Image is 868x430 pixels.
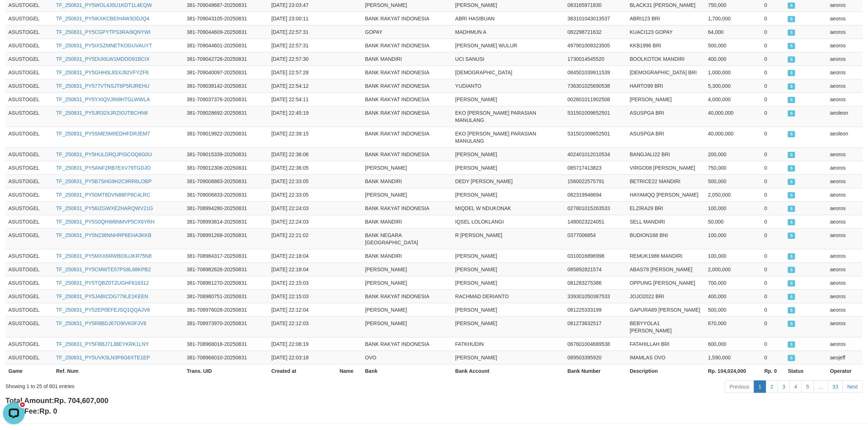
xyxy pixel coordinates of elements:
a: TF_250831_PY5DUI0LW1MDOD91BCIX [56,56,150,62]
td: ASUSTOGEL [5,316,53,337]
td: 1480023224051 [565,215,627,228]
td: [DATE] 22:36:05 [268,161,336,174]
td: BANK MANDIRI [362,174,452,188]
td: [DATE] 23:00:11 [268,12,336,25]
a: TF_250831_PY50MT8DVN88FP6C4LRC [56,192,150,198]
span: SUCCESS [788,56,795,63]
td: 0 [762,215,785,228]
td: 381-709006833-20250831 [184,188,268,201]
td: BETRICE22 MANDIRI [627,174,705,188]
td: VIRGO08 [PERSON_NAME] [627,161,705,174]
td: ASUSTOGEL [5,12,53,25]
td: R [PERSON_NAME] [452,228,565,249]
td: 0 [762,12,785,25]
td: ASUSTOGEL [5,39,53,52]
td: BUDION168 BNI [627,228,705,249]
td: 200,000 [705,147,762,161]
td: 081225333199 [565,303,627,316]
td: BEBYYOLA1 [PERSON_NAME] [627,316,705,337]
td: 0 [762,147,785,161]
td: 381-708982626-20250831 [184,263,268,276]
td: OPPUNG [PERSON_NAME] [627,276,705,289]
td: aeoros [827,316,863,337]
td: 0 [762,249,785,263]
td: [PERSON_NAME] [452,263,565,276]
td: 0 [762,276,785,289]
td: 1560022575791 [565,174,627,188]
td: ASUSTOGEL [5,337,53,351]
td: ASUSTOGEL [5,289,53,303]
td: KUACI123 GOPAY [627,25,705,39]
td: JOJO2022 BRI [627,289,705,303]
td: IQSEL LOLOKLANGI [452,215,565,228]
button: Open LiveChat chat widget [3,3,25,25]
td: ABRI123 BRI [627,12,705,25]
td: 0 [762,337,785,351]
a: 33 [828,380,843,393]
td: BANK RAKYAT INDONESIA [362,79,452,92]
td: ABAS78 [PERSON_NAME] [627,263,705,276]
td: BANGJALI22 BRI [627,147,705,161]
td: [DATE] 22:15:03 [268,276,336,289]
span: SUCCESS [788,219,795,225]
td: 081273632517 [565,316,627,337]
td: [PERSON_NAME] [627,92,705,106]
td: aeoros [827,174,863,188]
td: 0 [762,79,785,92]
td: ASUSTOGEL [5,249,53,263]
td: 2,050,000 [705,188,762,201]
td: ASUSTOGEL [5,147,53,161]
td: ASUSTOGEL [5,52,53,66]
td: GOPAY [362,25,452,39]
span: SUCCESS [788,97,795,103]
td: 067601004689538 [565,337,627,351]
td: [DATE] 22:57:31 [268,39,336,52]
td: 750,000 [705,161,762,174]
td: 500,000 [705,174,762,188]
td: 50,000 [705,215,762,228]
td: aeoros [827,25,863,39]
td: [PERSON_NAME] WULUR [452,39,565,52]
td: 381-709043105-20250831 [184,12,268,25]
td: 381-708981270-20250831 [184,276,268,289]
a: TF_250831_PY5ANF2RB7EXV79TGDJO [56,165,151,171]
span: SUCCESS [788,165,795,171]
td: [DATE] 22:54:12 [268,79,336,92]
td: 0 [762,263,785,276]
td: aeoros [827,79,863,92]
td: 381-709044609-20250831 [184,25,268,39]
td: 0310016896998 [565,249,627,263]
td: 381-709012306-20250831 [184,161,268,174]
td: BANK MANDIRI [362,249,452,263]
td: 381-708993814-20250831 [184,215,268,228]
td: [DATE] 22:18:04 [268,263,336,276]
td: 381-709019922-20250831 [184,127,268,147]
td: [DATE] 22:33:05 [268,188,336,201]
td: ASUSPGA BRI [627,127,705,147]
td: 0 [762,201,785,215]
td: 0 [762,52,785,66]
td: DEDY [PERSON_NAME] [452,174,565,188]
td: [DATE] 22:15:03 [268,289,336,303]
a: TF_250831_PY577VTNSJT6P5RJREHU [56,83,149,89]
td: [DATE] 22:33:05 [268,174,336,188]
td: BANK RAKYAT INDONESIA [362,289,452,303]
td: 0 [762,316,785,337]
td: ASUSTOGEL [5,276,53,289]
td: 082319948694 [565,188,627,201]
a: TF_250831_PY5IKXKCBEIH4W3ODJQ4 [56,16,149,21]
td: 381-709015339-20250831 [184,147,268,161]
span: SUCCESS [788,307,795,313]
span: SUCCESS [788,70,795,76]
td: ASUSTOGEL [5,127,53,147]
td: BANK RAKYAT INDONESIA [362,201,452,215]
td: BANK RAKYAT INDONESIA [362,66,452,79]
td: BANK NEGARA [GEOGRAPHIC_DATA] [362,228,452,249]
span: SUCCESS [788,16,795,22]
td: 736301025690538 [565,79,627,92]
td: [DATE] 22:24:03 [268,215,336,228]
a: … [814,380,828,393]
td: [PERSON_NAME] [362,161,452,174]
td: BANK RAKYAT INDONESIA [362,12,452,25]
td: 381-708984317-20250831 [184,249,268,263]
